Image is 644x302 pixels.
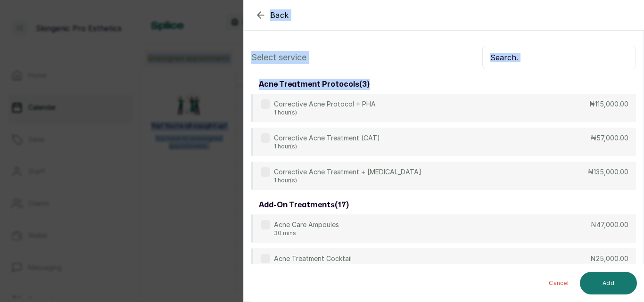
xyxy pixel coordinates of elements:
[580,272,637,294] button: Add
[251,51,306,64] p: Select service
[274,143,380,150] p: 1 hour(s)
[589,99,628,109] p: ₦115,000.00
[270,9,289,21] span: Back
[541,272,576,294] button: Cancel
[274,263,352,271] p: 20 mins
[274,109,376,116] p: 1 hour(s)
[259,79,370,90] h3: acne treatment protocols ( 3 )
[591,133,628,143] p: ₦57,000.00
[274,177,421,184] p: 1 hour(s)
[482,46,636,69] input: Search.
[590,254,628,263] p: ₦25,000.00
[274,167,421,177] p: Corrective Acne Treatment + [MEDICAL_DATA]
[588,167,628,177] p: ₦135,000.00
[591,220,628,229] p: ₦47,000.00
[274,254,352,263] p: Acne Treatment Cocktail
[259,199,349,211] h3: add-on treatments ( 17 )
[274,133,380,143] p: Corrective Acne Treatment (CAT)
[274,220,339,229] p: Acne Care Ampoules
[274,99,376,109] p: Corrective Acne Protocol + PHA
[255,9,289,21] button: Back
[274,229,339,237] p: 30 mins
